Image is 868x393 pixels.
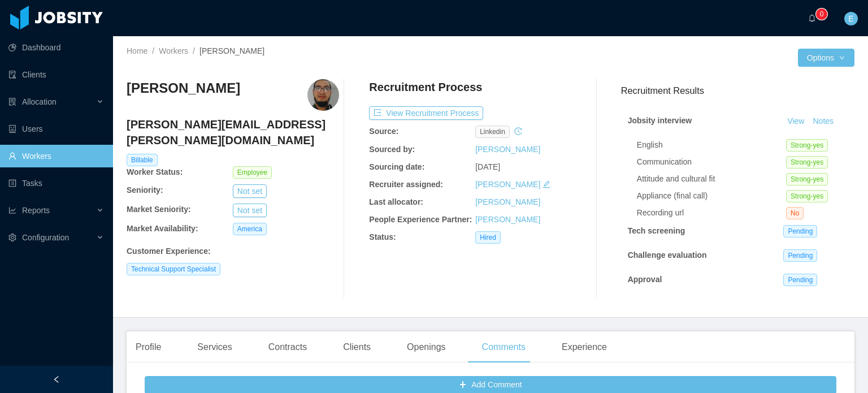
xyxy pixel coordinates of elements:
[808,14,816,22] i: icon: bell
[127,79,240,97] h3: [PERSON_NAME]
[786,156,828,169] span: Strong-yes
[475,180,540,189] a: [PERSON_NAME]
[22,97,57,106] span: Allocation
[816,8,827,20] sup: 0
[786,173,828,185] span: Strong-yes
[398,331,455,363] div: Openings
[637,156,786,168] div: Communication
[621,84,854,98] h3: Recruitment Results
[127,205,191,214] b: Market Seniority:
[369,109,483,118] a: icon: exportView Recruitment Process
[848,12,853,25] span: E
[233,223,267,235] span: America
[369,232,396,241] b: Status:
[637,207,786,219] div: Recording url
[542,180,550,188] i: icon: edit
[159,46,188,55] a: Workers
[473,331,535,363] div: Comments
[127,331,170,363] div: Profile
[233,166,272,179] span: Employee
[193,46,195,55] span: /
[8,98,16,106] i: icon: solution
[127,263,220,275] span: Technical Support Specialist
[259,331,316,363] div: Contracts
[786,190,828,202] span: Strong-yes
[369,106,483,120] button: icon: exportView Recruitment Process
[127,154,158,166] span: Billable
[783,116,808,126] a: View
[22,206,50,215] span: Reports
[8,118,104,140] a: icon: robotUsers
[628,275,662,284] strong: Approval
[798,49,854,67] button: Optionsicon: down
[127,224,198,233] b: Market Availability:
[369,79,482,95] h4: Recruitment Process
[783,274,817,286] span: Pending
[369,162,424,171] b: Sourcing date:
[514,127,522,135] i: icon: history
[369,145,415,154] b: Sourced by:
[786,207,804,219] span: No
[127,46,147,55] a: Home
[127,167,183,176] b: Worker Status:
[628,116,692,125] strong: Jobsity interview
[553,331,616,363] div: Experience
[8,63,104,86] a: icon: auditClients
[233,204,267,217] button: Not set
[808,115,838,128] button: Notes
[637,139,786,151] div: English
[199,46,264,55] span: [PERSON_NAME]
[22,233,69,242] span: Configuration
[783,225,817,237] span: Pending
[8,145,104,167] a: icon: userWorkers
[127,247,211,256] b: Customer Experience :
[637,173,786,185] div: Attitude and cultural fit
[233,184,267,198] button: Not set
[8,36,104,59] a: icon: pie-chartDashboard
[369,215,472,224] b: People Experience Partner:
[369,180,443,189] b: Recruiter assigned:
[369,197,423,206] b: Last allocator:
[475,197,540,206] a: [PERSON_NAME]
[188,331,241,363] div: Services
[628,251,707,260] strong: Challenge evaluation
[475,215,540,224] a: [PERSON_NAME]
[8,234,16,241] i: icon: setting
[783,249,817,262] span: Pending
[307,79,339,111] img: e27972de-0138-4144-a333-b2220cb2c307_664bd68b2c602-400w.png
[475,145,540,154] a: [PERSON_NAME]
[628,226,685,235] strong: Tech screening
[475,126,510,138] span: linkedin
[475,162,500,171] span: [DATE]
[369,127,398,136] b: Source:
[637,190,786,202] div: Appliance (final call)
[152,46,154,55] span: /
[127,185,163,195] b: Seniority:
[334,331,380,363] div: Clients
[475,231,501,244] span: Hired
[8,172,104,195] a: icon: profileTasks
[127,116,339,148] h4: [PERSON_NAME][EMAIL_ADDRESS][PERSON_NAME][DOMAIN_NAME]
[8,206,16,214] i: icon: line-chart
[786,139,828,152] span: Strong-yes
